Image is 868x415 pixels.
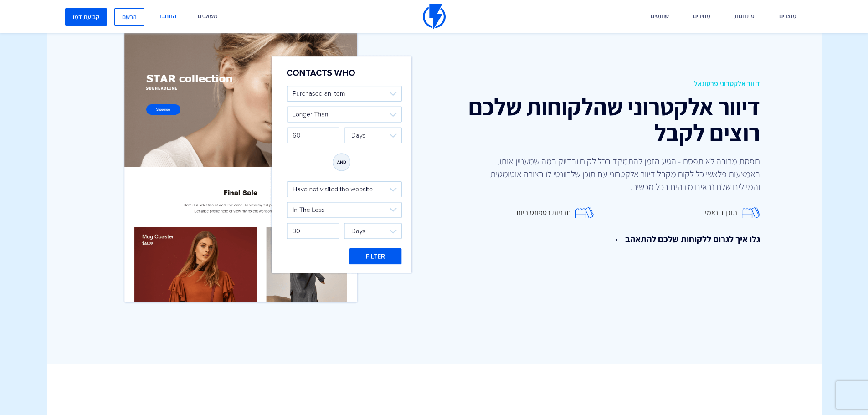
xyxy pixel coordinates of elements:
[487,155,760,193] p: תפסת מרובה לא תפסת - הגיע הזמן להתמקד בכל לקוח ובדיוק במה שמעניין אותו, באמצעות פלאשי כל לקוח מקב...
[441,233,760,246] a: גלו איך לגרום ללקוחות שלכם להתאהב ←
[441,94,760,146] h2: דיוור אלקטרוני שהלקוחות שלכם רוצים לקבל
[114,8,144,26] a: הרשם
[705,208,737,218] span: תוכן דינאמי
[441,79,760,89] span: דיוור אלקטרוני פרסונאלי
[65,8,107,26] a: קביעת דמו
[516,208,571,218] span: תבניות רספונסיביות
